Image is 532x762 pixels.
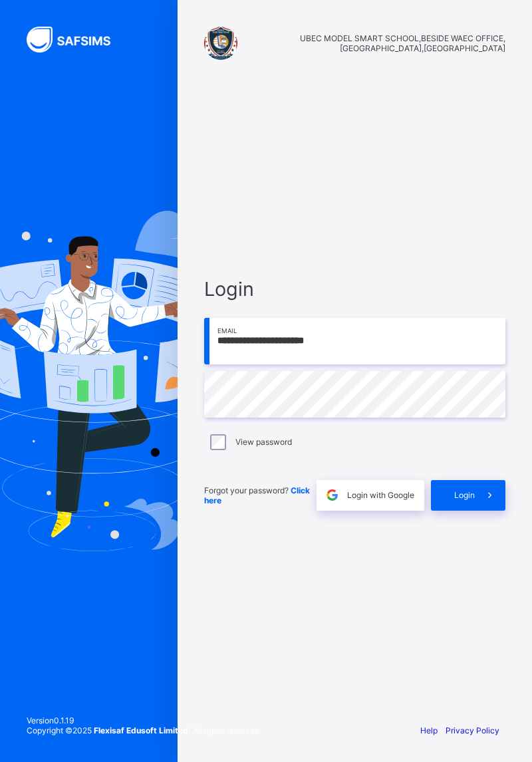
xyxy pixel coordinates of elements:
span: Forgot your password? [204,485,310,505]
span: UBEC MODEL SMART SCHOOL,BESIDE WAEC OFFICE, [GEOGRAPHIC_DATA],[GEOGRAPHIC_DATA] [244,33,505,53]
span: Copyright © 2025 All rights reserved. [27,725,261,735]
strong: Flexisaf Edusoft Limited. [94,725,191,735]
span: Login with Google [347,490,414,500]
span: Version 0.1.19 [27,715,261,725]
img: SAFSIMS Logo [27,27,126,53]
img: google.396cfc9801f0270233282035f929180a.svg [325,487,340,503]
span: Login [204,277,505,301]
label: View password [235,437,292,447]
a: Privacy Policy [446,725,499,735]
a: Help [420,725,438,735]
a: Click here [204,485,310,505]
span: Login [454,490,475,500]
